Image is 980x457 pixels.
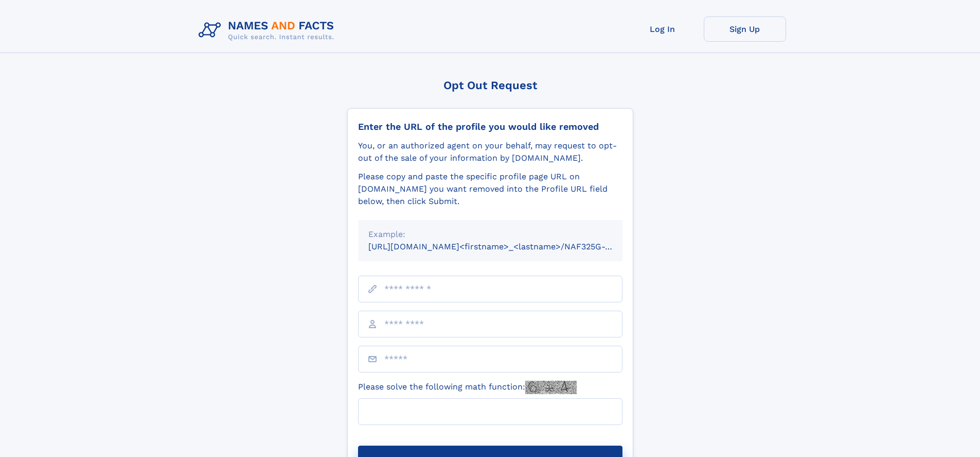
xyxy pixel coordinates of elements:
[358,121,622,132] div: Enter the URL of the profile you would like removed
[368,242,642,251] small: [URL][DOMAIN_NAME]<firstname>_<lastname>/NAF325G-xxxxxxxx
[621,16,704,42] a: Log In
[347,79,633,92] div: Opt Out Request
[368,228,612,241] div: Example:
[358,140,622,164] div: You, or an authorized agent on your behalf, may request to opt-out of the sale of your informatio...
[358,171,622,208] div: Please copy and paste the specific profile page URL on [DOMAIN_NAME] you want removed into the Pr...
[704,16,786,42] a: Sign Up
[358,381,577,394] label: Please solve the following math function:
[194,16,343,44] img: Logo Names and Facts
